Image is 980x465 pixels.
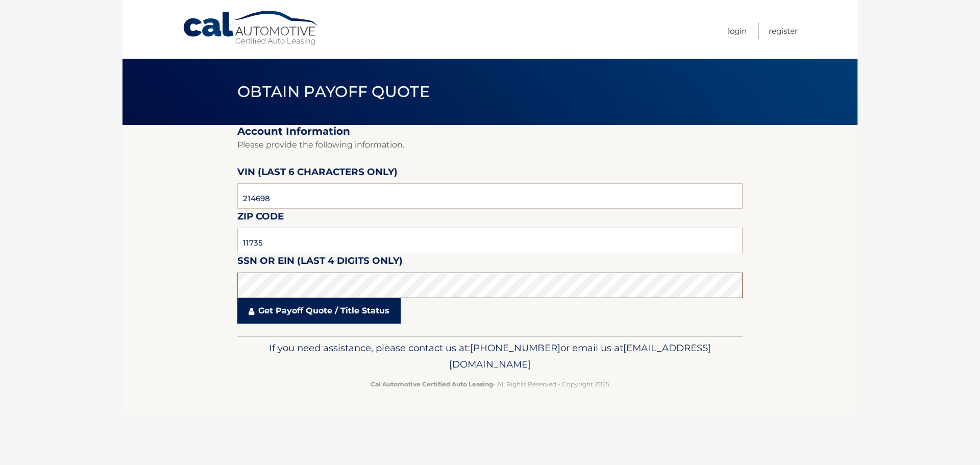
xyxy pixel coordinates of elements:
[244,379,736,389] p: - All Rights Reserved - Copyright 2025
[237,125,743,138] h2: Account Information
[244,340,736,373] p: If you need assistance, please contact us at: or email us at
[237,209,284,228] label: Zip Code
[182,10,320,46] a: Cal Automotive
[237,82,430,101] span: Obtain Payoff Quote
[371,380,493,388] strong: Cal Automotive Certified Auto Leasing
[237,253,403,272] label: SSN or EIN (last 4 digits only)
[237,298,401,324] a: Get Payoff Quote / Title Status
[769,22,798,39] a: Register
[237,164,398,183] label: VIN (last 6 characters only)
[728,22,747,39] a: Login
[470,342,560,354] span: [PHONE_NUMBER]
[237,138,743,152] p: Please provide the following information.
